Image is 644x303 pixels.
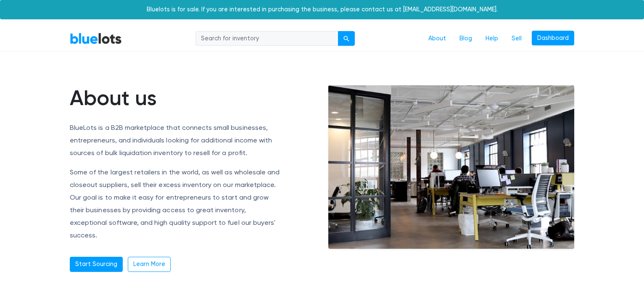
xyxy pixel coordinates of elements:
[128,257,171,272] a: Learn More
[70,85,282,111] h1: About us
[195,31,338,46] input: Search for inventory
[70,257,123,272] a: Start Sourcing
[70,166,282,242] p: Some of the largest retailers in the world, as well as wholesale and closeout suppliers, sell the...
[505,31,528,47] a: Sell
[422,31,453,47] a: About
[70,32,122,45] a: BlueLots
[532,31,574,46] a: Dashboard
[70,121,282,159] p: BlueLots is a B2B marketplace that connects small businesses, entrepreneurs, and individuals look...
[453,31,479,47] a: Blog
[479,31,505,47] a: Help
[328,85,574,249] img: office-e6e871ac0602a9b363ffc73e1d17013cb30894adc08fbdb38787864bb9a1d2fe.jpg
